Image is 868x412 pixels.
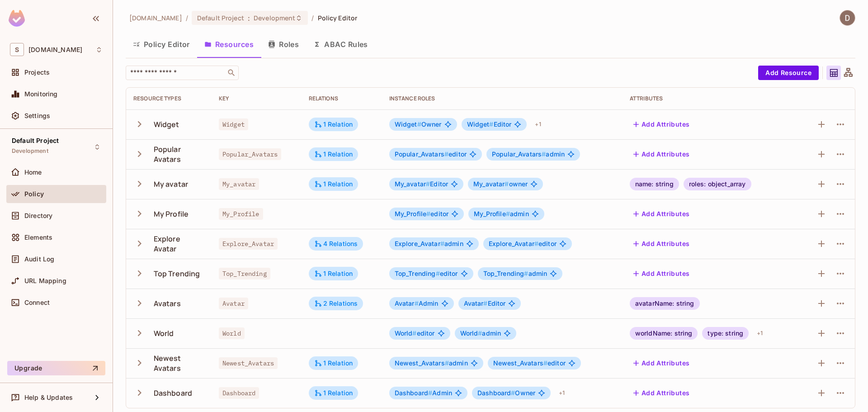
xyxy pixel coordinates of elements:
[186,14,188,22] li: /
[464,299,488,307] span: Avatar
[261,33,306,56] button: Roles
[314,240,358,248] div: 4 Relations
[445,359,449,367] span: #
[630,237,693,251] button: Add Attributes
[395,150,448,158] span: Popular_Avatars
[483,270,528,277] span: Top_Trending
[24,90,58,98] span: Monitoring
[314,150,353,158] div: 1 Relation
[460,329,482,337] span: World
[24,190,44,198] span: Policy
[753,326,766,341] div: + 1
[395,121,442,128] span: Owner
[467,120,494,128] span: Widget
[129,14,182,22] span: the active workspace
[630,297,700,310] div: avatarName: string
[505,180,509,188] span: #
[412,329,416,337] span: #
[154,119,179,129] div: Widget
[10,43,24,56] span: S
[477,389,515,397] span: Dashboard
[478,329,482,337] span: #
[24,112,50,119] span: Settings
[426,210,430,218] span: #
[395,360,468,367] span: admin
[511,389,515,397] span: #
[395,210,449,218] span: editor
[417,120,421,128] span: #
[473,180,528,188] span: owner
[460,330,501,337] span: admin
[154,328,174,338] div: World
[311,14,314,22] li: /
[483,270,547,277] span: admin
[219,298,248,309] span: Avatar
[318,14,358,22] span: Policy Editor
[702,327,749,340] div: type: string
[630,266,693,281] button: Add Attributes
[197,33,261,56] button: Resources
[630,356,693,370] button: Add Attributes
[306,33,375,56] button: ABAC Rules
[154,388,192,398] div: Dashboard
[531,117,544,132] div: + 1
[395,151,467,158] span: editor
[254,14,295,22] span: Development
[473,180,509,188] span: My_avatar
[428,389,432,397] span: #
[542,150,546,158] span: #
[684,178,751,190] div: roles: object_array
[395,389,433,397] span: Dashboard
[630,178,679,190] div: name: string
[28,46,82,53] span: Workspace: savameta.com
[219,178,259,190] span: My_avatar
[24,69,50,76] span: Projects
[395,330,435,337] span: editor
[630,95,792,102] div: Attributes
[395,270,440,277] span: Top_Trending
[493,359,547,367] span: Newest_Avatars
[219,208,263,220] span: My_Profile
[489,120,493,128] span: #
[426,180,430,188] span: #
[492,151,565,158] span: admin
[489,240,538,247] span: Explore_Avatar
[9,10,25,27] img: SReyMgAAAABJRU5ErkJggg==
[506,210,510,218] span: #
[474,210,510,218] span: My_Profile
[758,66,819,80] button: Add Resource
[197,14,244,22] span: Default Project
[493,360,566,367] span: editor
[219,387,259,399] span: Dashboard
[395,210,431,218] span: My_Profile
[630,386,693,400] button: Add Attributes
[395,180,448,188] span: Editor
[219,95,294,102] div: Key
[24,234,52,241] span: Elements
[314,270,353,278] div: 1 Relation
[395,180,430,188] span: My_avatar
[415,299,419,307] span: #
[440,240,444,247] span: #
[12,137,59,144] span: Default Project
[314,299,358,308] div: 2 Relations
[630,327,698,340] div: worldName: string
[840,10,855,25] img: Dat Nghiem Quoc
[395,359,449,367] span: Newest_Avatars
[395,299,419,307] span: Avatar
[395,240,444,247] span: Explore_Avatar
[154,144,204,164] div: Popular Avatars
[7,361,105,375] button: Upgrade
[219,327,245,339] span: World
[219,357,278,369] span: Newest_Avatars
[247,14,250,22] span: :
[534,240,538,247] span: #
[464,300,506,307] span: Editor
[314,389,353,397] div: 1 Relation
[395,389,452,397] span: Admin
[154,234,204,254] div: Explore Avatar
[444,150,448,158] span: #
[314,180,353,188] div: 1 Relation
[395,329,417,337] span: World
[154,209,189,219] div: My Profile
